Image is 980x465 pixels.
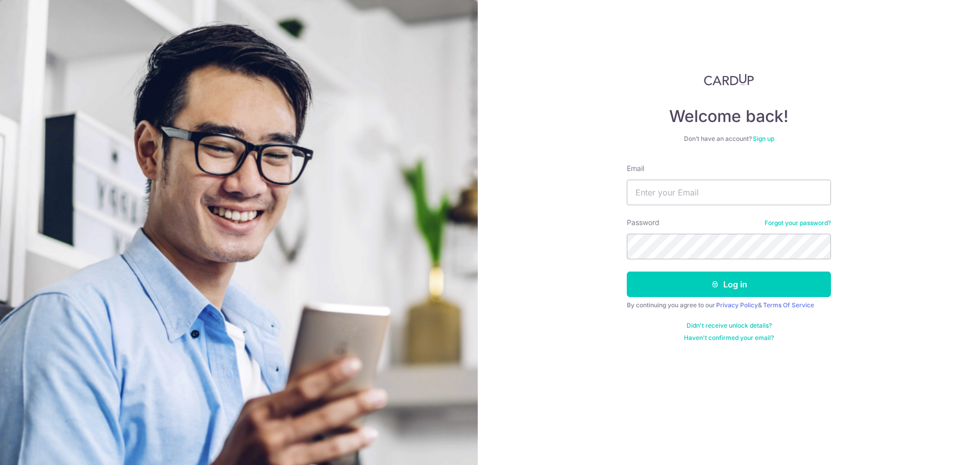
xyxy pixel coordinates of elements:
img: CardUp Logo [704,74,754,86]
h4: Welcome back! [627,106,831,127]
button: Log in [627,272,831,297]
a: Terms Of Service [763,301,814,309]
a: Haven't confirmed your email? [684,334,774,342]
div: Don’t have an account? [627,135,831,143]
a: Didn't receive unlock details? [687,322,772,330]
div: By continuing you agree to our & [627,301,831,309]
a: Forgot your password? [765,219,831,227]
a: Sign up [753,135,774,142]
label: Password [627,217,659,228]
label: Email [627,163,644,174]
input: Enter your Email [627,180,831,205]
a: Privacy Policy [716,301,758,309]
